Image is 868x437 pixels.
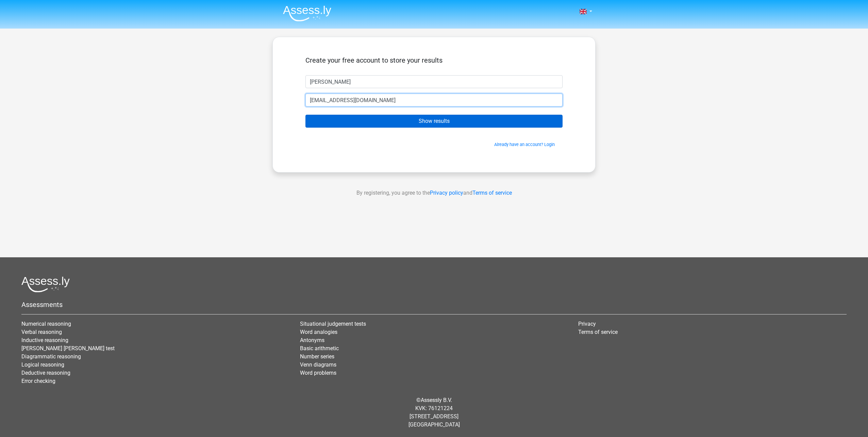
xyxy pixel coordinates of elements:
[300,345,339,352] a: Basic arithmetic
[21,337,68,343] a: Inductive reasoning
[21,329,62,335] a: Verbal reasoning
[21,361,64,368] a: Logical reasoning
[21,353,81,360] a: Diagrammatic reasoning
[21,321,71,327] a: Numerical reasoning
[300,321,366,327] a: Situational judgement tests
[421,397,452,403] a: Assessly B.V.
[305,56,563,64] h5: Create your free account to store your results
[494,142,555,147] a: Already have an account? Login
[21,276,70,292] img: Assessly logo
[430,190,463,196] a: Privacy policy
[283,5,331,21] img: Assessly
[300,370,336,376] a: Word problems
[21,378,55,384] a: Error checking
[300,361,336,368] a: Venn diagrams
[305,75,563,88] input: First name
[300,329,337,335] a: Word analogies
[16,391,852,434] div: © KVK: 76121224 [STREET_ADDRESS] [GEOGRAPHIC_DATA]
[300,353,334,360] a: Number series
[21,370,70,376] a: Deductive reasoning
[300,337,324,343] a: Antonyms
[21,301,847,309] h5: Assessments
[305,94,563,107] input: Email
[472,190,512,196] a: Terms of service
[578,329,618,335] a: Terms of service
[305,115,563,128] input: Show results
[21,345,115,352] a: [PERSON_NAME] [PERSON_NAME] test
[578,321,596,327] a: Privacy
